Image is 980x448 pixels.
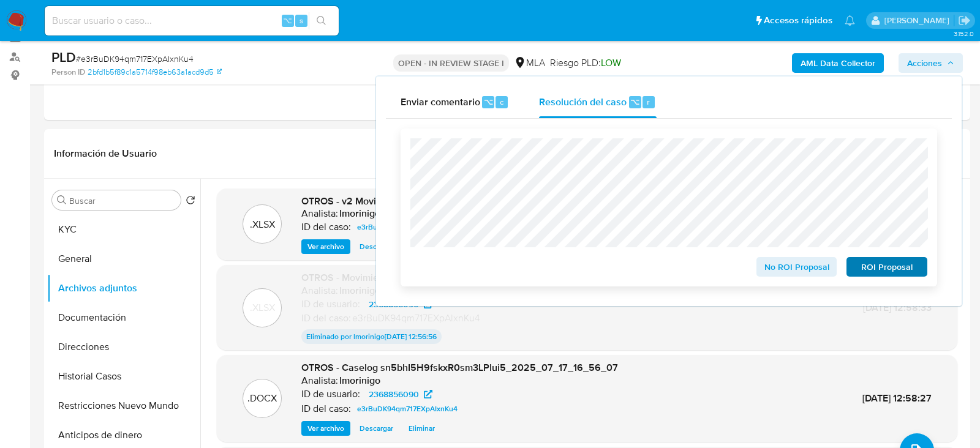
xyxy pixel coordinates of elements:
[409,422,435,435] span: Eliminar
[792,53,884,73] button: AML Data Collector
[369,387,419,401] span: 2368856090
[301,221,351,233] p: ID del caso:
[862,391,932,405] span: [DATE] 12:58:27
[765,258,829,275] span: No ROI Proposal
[54,147,157,160] h1: Información de Usuario
[884,15,954,26] p: lourdes.morinigo@mercadolibre.com
[339,207,380,220] h6: lmorinigo
[301,403,351,415] p: ID del caso:
[301,207,338,220] p: Analista:
[309,12,334,29] button: search-icon
[301,271,464,285] span: OTROS - Movimientos-Aladdin-v10_2
[47,274,200,303] button: Archivos adjuntos
[601,56,621,70] span: LOW
[801,53,875,73] b: AML Data Collector
[47,362,200,391] button: Historial Casos
[301,298,360,310] p: ID de usuario:
[51,47,76,67] b: PLD
[301,421,350,436] button: Ver archivo
[57,195,67,205] button: Buscar
[550,56,621,70] span: Riesgo PLD:
[47,215,200,244] button: KYC
[846,257,927,277] button: ROI Proposal
[353,421,399,436] button: Descargar
[402,421,441,436] button: Eliminar
[352,220,462,234] a: e3rBuDK94qm717EXpAIxnKu4
[76,53,194,65] span: # e3rBuDK94qm717EXpAIxnKu4
[47,244,200,274] button: General
[539,94,627,108] span: Resolución del caso
[369,297,419,312] span: 2368856090
[301,388,360,400] p: ID de usuario:
[47,303,200,332] button: Documentación
[756,257,837,277] button: No ROI Proposal
[352,401,462,416] a: e3rBuDK94qm717EXpAIxnKu4
[301,239,350,254] button: Ver archivo
[357,220,458,234] span: e3rBuDK94qm717EXpAIxnKu4
[301,329,442,344] p: Eliminado por lmorinigo [DATE] 12:56:56
[845,15,855,26] a: Notificaciones
[360,422,393,435] span: Descargar
[630,96,639,108] span: ⌥
[393,54,509,72] p: OPEN - IN REVIEW STAGE I
[764,14,832,27] span: Accesos rápidos
[339,375,380,387] h6: lmorinigo
[647,96,650,108] span: r
[283,15,292,26] span: ⌥
[301,375,338,387] p: Analista:
[250,301,275,315] p: .XLSX
[47,332,200,362] button: Direcciones
[500,96,503,108] span: c
[45,13,339,29] input: Buscar usuario o caso...
[401,94,480,108] span: Enviar comentario
[301,285,338,297] p: Analista:
[300,15,303,26] span: s
[514,56,545,70] div: MLA
[361,387,440,401] a: 2368856090
[353,239,399,254] button: Descargar
[247,392,277,405] p: .DOCX
[250,218,275,231] p: .XLSX
[51,67,85,78] b: Person ID
[186,195,195,209] button: Volver al orden por defecto
[954,29,974,39] span: 3.152.0
[301,194,477,208] span: OTROS - v2 Movimientos-Aladdin-v10_2
[357,401,458,416] span: e3rBuDK94qm717EXpAIxnKu4
[307,422,344,435] span: Ver archivo
[907,53,942,73] span: Acciones
[69,195,176,206] input: Buscar
[307,241,344,253] span: Ver archivo
[339,285,380,297] h6: lmorinigo
[301,312,480,325] div: e3rBuDK94qm717EXpAIxnKu4
[855,258,919,275] span: ROI Proposal
[484,96,493,108] span: ⌥
[301,360,618,375] span: OTROS - Caselog sn5bhI5H9fskxR0sm3LPlui5_2025_07_17_16_56_07
[47,391,200,420] button: Restricciones Nuevo Mundo
[360,241,393,253] span: Descargar
[361,297,440,312] a: 2368856090
[899,53,963,73] button: Acciones
[301,312,351,324] p: ID del caso:
[863,301,932,315] span: [DATE] 12:58:33
[88,67,222,78] a: 2bfd1b5f89c1a5714f98eb63a1acd9d5
[958,14,971,27] a: Salir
